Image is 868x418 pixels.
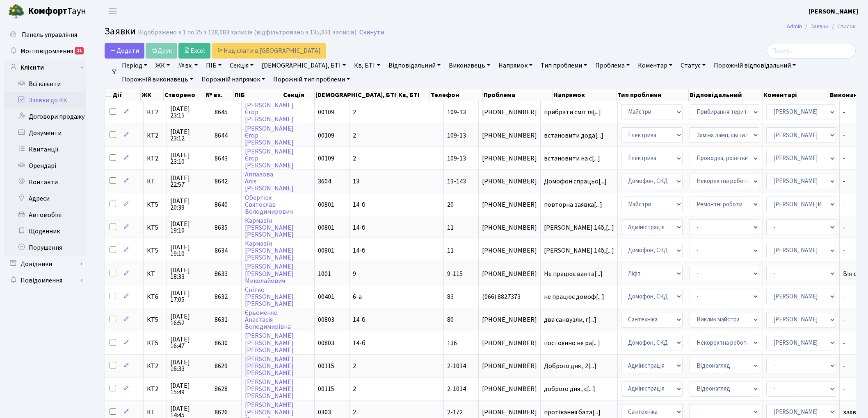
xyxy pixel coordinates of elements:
span: 8635 [215,223,228,232]
span: 8630 [215,339,228,348]
span: КТ2 [147,132,163,139]
span: 00803 [318,339,334,348]
th: Коментарі [763,89,829,101]
span: 00801 [318,200,334,209]
a: [PERSON_NAME]Єгор[PERSON_NAME] [245,124,294,147]
th: № вх. [205,89,234,101]
b: [PERSON_NAME] [809,7,858,16]
span: не працює домоф[...] [544,292,604,301]
span: КТ5 [147,316,163,323]
span: 00115 [318,384,334,393]
a: Excel [178,43,210,59]
span: [PHONE_NUMBER] [482,155,537,162]
span: Заявки [105,24,136,38]
input: Пошук... [767,43,856,59]
a: Кармазін[PERSON_NAME][PERSON_NAME] [245,216,294,239]
span: 80 [447,315,454,324]
a: Довідники [4,256,86,272]
span: 8640 [215,200,228,209]
th: Відповідальний [689,89,763,101]
span: [PHONE_NUMBER] [482,224,537,231]
span: [DATE] 16:47 [170,336,208,349]
a: Тип проблеми [537,59,590,72]
span: КТ5 [147,340,163,346]
a: ЖК [152,59,173,72]
span: [PHONE_NUMBER] [482,386,537,392]
span: [DATE] 19:10 [170,221,208,234]
li: Список [829,22,856,31]
span: прибрати сміття[...] [544,108,601,117]
a: Скинути [359,29,384,36]
span: 8644 [215,131,228,140]
span: КТ6 [147,294,163,300]
span: КТ5 [147,224,163,231]
span: [PHONE_NUMBER] [482,271,537,277]
span: [DATE] 15:49 [170,382,208,395]
span: 8634 [215,246,228,255]
span: [PHONE_NUMBER] [482,247,537,254]
span: [PHONE_NUMBER] [482,201,537,208]
a: Заявки [811,22,829,31]
span: [DATE] 23:10 [170,152,208,165]
a: Порожній напрямок [198,72,268,86]
span: 1001 [318,269,331,278]
span: КТ2 [147,386,163,392]
span: протікання бата[...] [544,408,601,417]
nav: breadcrumb [774,18,868,35]
span: 14-б [353,315,365,324]
div: Відображено з 1 по 25 з 128,083 записів (відфільтровано з 135,031 записів). [138,29,358,36]
a: ПІБ [203,59,225,72]
th: Проблема [483,89,553,101]
span: 109-13 [447,131,466,140]
span: [DATE] 16:33 [170,359,208,372]
b: Комфорт [28,5,67,18]
th: Напрямок [553,89,616,101]
span: [PHONE_NUMBER] [482,363,537,369]
a: Порожній тип проблеми [270,72,353,86]
span: 8645 [215,108,228,117]
span: 109-13 [447,154,466,163]
span: доброго дня , с[...] [544,384,595,393]
th: ПІБ [234,89,282,101]
a: Напрямок [495,59,536,72]
th: Секція [282,89,315,101]
a: [PERSON_NAME] [809,7,858,16]
span: 00401 [318,292,334,301]
a: Снітко[PERSON_NAME][PERSON_NAME] [245,285,294,308]
span: 6-а [353,292,362,301]
span: 11 [447,246,454,255]
span: встановити на с[...] [544,154,600,163]
th: ЖК [141,89,163,101]
a: Клієнти [4,59,86,76]
span: [PHONE_NUMBER] [482,178,537,185]
a: Кармазін[PERSON_NAME][PERSON_NAME] [245,239,294,262]
span: [DATE] 16:52 [170,313,208,326]
span: [DATE] 23:15 [170,106,208,119]
span: 00109 [318,154,334,163]
a: Адреси [4,190,86,207]
a: Порожній відповідальний [710,59,799,72]
a: Заявки до КК [4,92,86,108]
span: КТ [147,271,163,277]
span: [DATE] 17:05 [170,290,208,303]
span: [PHONE_NUMBER] [482,409,537,416]
a: Відповідальний [385,59,444,72]
span: 8633 [215,269,228,278]
span: 83 [447,292,454,301]
span: 14-б [353,200,365,209]
th: Кв, БТІ [397,89,430,101]
span: 13-143 [447,177,466,186]
a: Мої повідомлення21 [4,43,86,59]
span: [PHONE_NUMBER] [482,316,537,323]
span: КТ [147,178,163,185]
span: КТ5 [147,247,163,254]
span: 8629 [215,362,228,371]
span: 8642 [215,177,228,186]
span: 00801 [318,246,334,255]
a: Повідомлення [4,272,86,289]
th: Створено [164,89,206,101]
span: встановити дода[...] [544,131,603,140]
span: 9 [353,269,356,278]
span: 14-б [353,246,365,255]
span: [DATE] 20:39 [170,198,208,211]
